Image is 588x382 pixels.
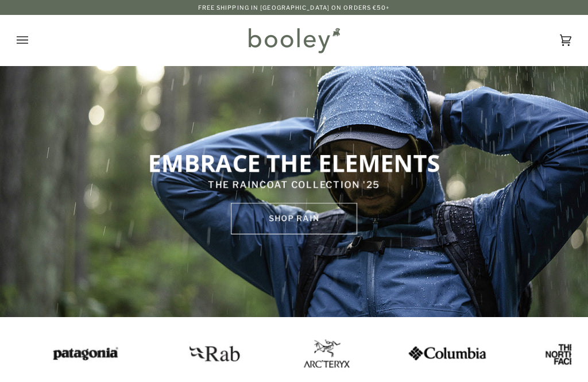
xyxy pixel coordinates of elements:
a: SHOP rain [231,203,357,234]
p: Free Shipping in [GEOGRAPHIC_DATA] on Orders €50+ [198,3,390,12]
img: Booley [243,24,344,57]
p: EMBRACE THE ELEMENTS [117,148,471,178]
button: Open menu [17,15,51,65]
p: THE RAINCOAT COLLECTION '25 [117,178,471,192]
